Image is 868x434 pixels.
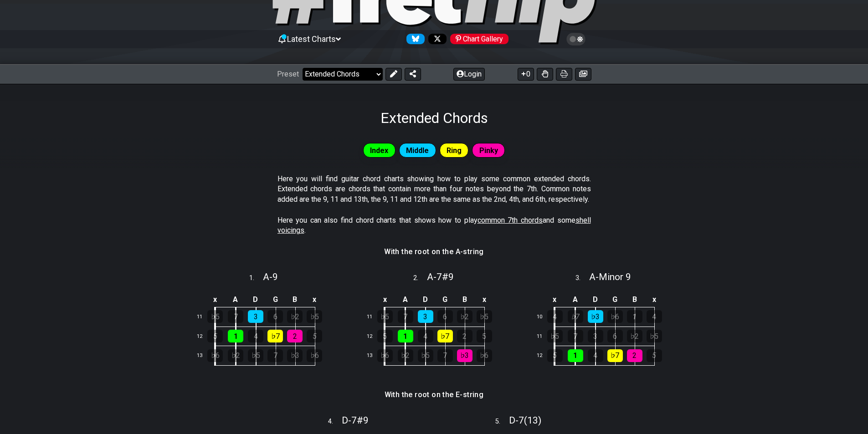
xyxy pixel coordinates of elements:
div: ♭5 [207,310,223,323]
div: ♭5 [418,349,433,362]
span: 3 . [575,273,589,283]
a: #fretflip at Pinterest [447,34,508,44]
div: 6 [607,330,623,342]
span: Pinky [479,144,498,157]
div: 2 [457,330,473,342]
td: A [395,292,416,307]
button: Create image [575,68,591,81]
div: 3 [588,330,603,342]
div: 1 [228,330,243,342]
div: ♭7 [437,330,453,342]
span: Preset [277,70,299,78]
div: 4 [588,349,603,362]
div: ♭5 [547,330,563,342]
span: D - 7#9 [342,415,369,426]
td: D [586,292,606,307]
div: ♭6 [477,349,492,362]
td: x [205,292,226,307]
div: 1 [568,349,583,362]
div: ♭6 [207,349,223,362]
span: D - 7(13) [509,415,541,426]
div: 5 [377,330,393,342]
td: B [455,292,474,307]
div: ♭5 [647,330,662,342]
span: Middle [406,144,429,157]
span: 1 . [249,273,263,283]
div: ♭7 [568,310,583,323]
span: A - 7#9 [427,271,454,282]
div: ♭2 [457,310,473,323]
span: 5 . [495,417,509,427]
td: 10 [533,307,555,327]
div: 4 [647,310,662,323]
div: ♭2 [287,310,303,323]
span: 4 . [328,417,342,427]
div: ♭2 [627,330,642,342]
td: 12 [363,327,385,346]
div: ♭7 [267,330,283,342]
div: 1 [398,330,413,342]
span: 2 . [413,273,427,283]
button: Login [453,68,485,81]
td: B [285,292,305,307]
div: Chart Gallery [450,34,508,44]
div: ♭6 [377,349,393,362]
div: 6 [267,310,283,323]
div: ♭5 [307,310,322,323]
td: G [435,292,455,307]
a: Follow #fretflip at X [425,34,447,44]
div: ♭3 [287,349,303,362]
td: 13 [193,346,215,366]
span: Ring [447,144,462,157]
div: ♭5 [477,310,492,323]
span: common 7th chords [478,216,543,225]
div: ♭2 [228,349,243,362]
td: 13 [363,346,385,366]
div: 7 [398,310,413,323]
div: 7 [437,349,453,362]
td: A [565,292,586,307]
div: 1 [627,310,642,323]
td: 12 [193,327,215,346]
div: ♭3 [457,349,473,362]
button: Edit Preset [385,68,402,81]
td: x [305,292,324,307]
p: Here you can also find chord charts that shows how to play and some . [277,215,591,236]
td: 12 [533,346,555,366]
td: A [226,292,246,307]
div: 5 [647,349,662,362]
td: G [605,292,625,307]
span: A - 9 [263,271,278,282]
div: 5 [207,330,223,342]
button: Share Preset [405,68,421,81]
div: 2 [627,349,642,362]
div: 3 [418,310,433,323]
div: 7 [568,330,583,342]
span: A - Minor 9 [589,271,631,282]
span: Latest Charts [287,34,336,44]
span: Toggle light / dark theme [571,35,581,43]
div: 4 [248,330,263,342]
h4: With the root on the E-string [385,390,484,400]
p: Here you will find guitar chord charts showing how to play some common extended chords. Extended ... [277,174,591,204]
button: 0 [518,68,534,81]
span: Index [370,144,388,157]
td: x [644,292,664,307]
button: Toggle Dexterity for all fretkits [537,68,553,81]
div: 5 [307,330,322,342]
div: 2 [287,330,303,342]
td: G [266,292,285,307]
td: x [544,292,565,307]
div: 7 [267,349,283,362]
div: ♭6 [607,310,623,323]
button: Print [556,68,572,81]
td: D [246,292,266,307]
div: 7 [228,310,243,323]
div: 3 [248,310,263,323]
td: 11 [193,307,215,327]
td: 11 [363,307,385,327]
td: B [625,292,644,307]
h1: Extended Chords [380,109,488,127]
div: ♭2 [398,349,413,362]
div: ♭7 [607,349,623,362]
